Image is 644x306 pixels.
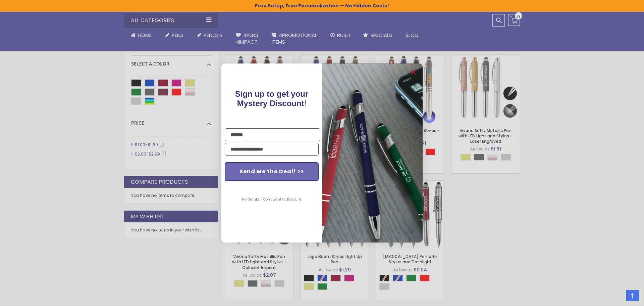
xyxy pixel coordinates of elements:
[238,191,305,208] button: No thanks, I don't want a discount.
[235,89,309,108] span: !
[235,89,309,108] span: Sign up to get your Mystery Discount
[322,63,423,243] img: pop-up-image
[225,162,319,181] button: Send Me the Deal! >>
[408,67,419,78] button: Close dialog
